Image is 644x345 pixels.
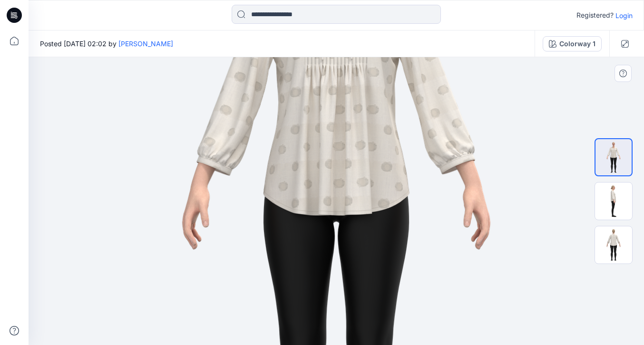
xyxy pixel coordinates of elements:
div: Colorway 1 [559,39,595,49]
img: 333225_0 [595,139,632,175]
img: 333225_1 [595,183,632,220]
img: 333225_2 [595,226,632,264]
span: Posted [DATE] 02:02 by [40,39,173,49]
p: Login [615,10,633,20]
button: Colorway 1 [543,36,602,51]
a: [PERSON_NAME] [118,40,173,48]
p: Registered? [576,10,614,21]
